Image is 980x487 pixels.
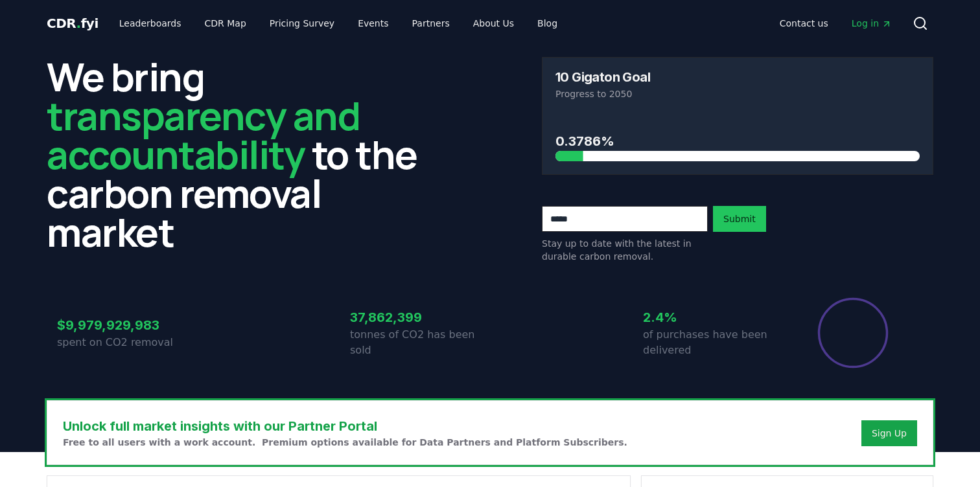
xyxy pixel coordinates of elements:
[817,297,889,369] div: Percentage of sales delivered
[872,427,907,440] a: Sign Up
[47,57,438,251] h2: We bring to the carbon removal market
[555,131,920,151] h3: 0.3786%
[555,71,650,84] h3: 10 Gigaton Goal
[769,12,902,35] nav: Main
[109,12,568,35] nav: Main
[47,16,99,31] span: CDR fyi
[643,308,783,327] h3: 2.4%
[769,12,839,35] a: Contact us
[527,12,568,35] a: Blog
[47,14,99,32] a: CDR.fyi
[194,12,257,35] a: CDR Map
[643,327,783,358] p: of purchases have been delivered
[350,308,490,327] h3: 37,862,399
[463,12,524,35] a: About Us
[555,87,920,100] p: Progress to 2050
[347,12,399,35] a: Events
[63,416,627,436] h3: Unlock full market insights with our Partner Portal
[713,206,766,232] button: Submit
[57,315,197,335] h3: $9,979,929,983
[109,12,192,35] a: Leaderboards
[402,12,460,35] a: Partners
[841,12,902,35] a: Log in
[47,89,360,181] span: transparency and accountability
[57,335,197,350] p: spent on CO2 removal
[852,17,892,30] span: Log in
[350,327,490,358] p: tonnes of CO2 has been sold
[76,16,81,31] span: .
[259,12,345,35] a: Pricing Survey
[861,420,917,446] button: Sign Up
[63,436,627,449] p: Free to all users with a work account. Premium options available for Data Partners and Platform S...
[542,237,708,263] p: Stay up to date with the latest in durable carbon removal.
